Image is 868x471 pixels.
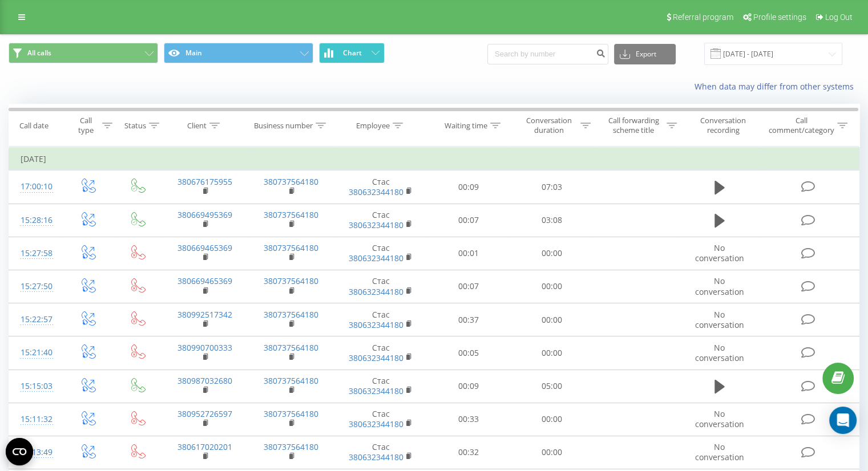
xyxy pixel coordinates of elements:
[6,438,33,465] button: Open CMP widget
[510,303,593,336] td: 00:00
[695,342,744,363] span: No conversation
[264,408,318,419] a: 380737564180
[334,303,427,336] td: Стас
[695,81,859,92] a: When data may differ from other systems
[334,336,427,370] td: Стас
[21,408,51,431] div: 15:11:32
[510,170,593,204] td: 07:03
[264,375,318,386] a: 380737564180
[21,209,51,232] div: 15:28:16
[427,436,510,469] td: 00:32
[254,121,313,131] div: Business number
[356,121,390,131] div: Employee
[21,375,51,397] div: 15:15:03
[264,441,318,452] a: 380737564180
[334,270,427,303] td: Стас
[829,407,857,434] div: Open Intercom Messenger
[177,441,232,452] a: 380617020201
[177,408,232,419] a: 380952726597
[753,13,806,22] span: Profile settings
[27,48,51,58] span: All calls
[264,309,318,320] a: 380737564180
[614,44,676,64] button: Export
[695,441,744,462] span: No conversation
[264,275,318,286] a: 380737564180
[21,441,51,464] div: 14:13:49
[349,419,403,429] a: 380632344180
[21,342,51,364] div: 15:21:40
[177,209,232,220] a: 380669495369
[427,303,510,336] td: 00:37
[334,436,427,469] td: Стас
[187,121,207,131] div: Client
[349,253,403,263] a: 380632344180
[264,209,318,220] a: 380737564180
[177,375,232,386] a: 380987032680
[21,176,51,198] div: 17:00:10
[334,403,427,436] td: Стас
[9,148,859,170] td: [DATE]
[695,309,744,330] span: No conversation
[177,176,232,187] a: 380676175955
[164,43,313,63] button: Main
[334,370,427,403] td: Стас
[604,116,664,135] div: Call forwarding scheme title
[825,13,853,22] span: Log Out
[264,342,318,353] a: 380737564180
[177,275,232,286] a: 380669465369
[427,170,510,204] td: 00:09
[349,385,403,396] a: 380632344180
[673,13,733,22] span: Referral program
[349,452,403,462] a: 380632344180
[427,204,510,237] td: 00:07
[124,121,146,131] div: Status
[768,116,834,135] div: Call comment/category
[334,237,427,270] td: Стас
[690,116,757,135] div: Conversation recording
[520,116,578,135] div: Conversation duration
[319,43,385,63] button: Chart
[510,336,593,370] td: 00:00
[349,220,403,230] a: 380632344180
[264,242,318,253] a: 380737564180
[349,319,403,330] a: 380632344180
[695,275,744,297] span: No conversation
[427,336,510,370] td: 00:05
[264,176,318,187] a: 380737564180
[9,43,158,63] button: All calls
[695,242,744,263] span: No conversation
[349,286,403,297] a: 380632344180
[427,237,510,270] td: 00:01
[19,121,49,131] div: Call date
[21,308,51,331] div: 15:22:57
[21,242,51,265] div: 15:27:58
[343,49,362,57] span: Chart
[427,370,510,403] td: 00:09
[510,237,593,270] td: 00:00
[177,242,232,253] a: 380669465369
[177,342,232,353] a: 380990700333
[487,44,608,64] input: Search by number
[445,121,487,131] div: Waiting time
[334,204,427,237] td: Стас
[72,116,99,135] div: Call type
[349,352,403,363] a: 380632344180
[510,270,593,303] td: 00:00
[349,186,403,197] a: 380632344180
[21,275,51,298] div: 15:27:50
[695,408,744,429] span: No conversation
[510,403,593,436] td: 00:00
[510,370,593,403] td: 05:00
[177,309,232,320] a: 380992517342
[510,436,593,469] td: 00:00
[510,204,593,237] td: 03:08
[427,403,510,436] td: 00:33
[427,270,510,303] td: 00:07
[334,170,427,204] td: Стас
